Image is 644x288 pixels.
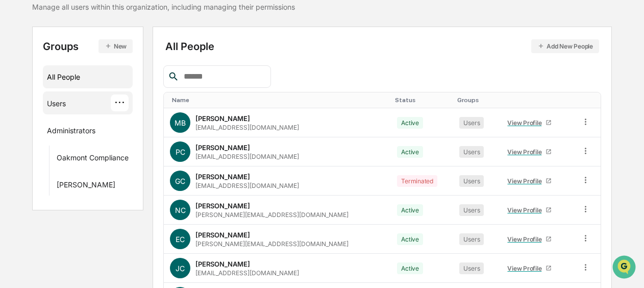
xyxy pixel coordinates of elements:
button: Start new chat [174,81,186,93]
div: [EMAIL_ADDRESS][DOMAIN_NAME] [195,269,299,277]
a: View Profile [503,115,556,131]
div: Toggle SortBy [457,97,492,104]
div: 🔎 [10,149,18,157]
div: Toggle SortBy [583,97,597,104]
button: Add New People [531,39,599,53]
a: 🗄️Attestations [70,124,131,142]
div: [PERSON_NAME] [195,114,250,123]
div: Terminated [397,175,437,187]
div: Active [397,117,423,129]
span: Preclearance [20,128,66,138]
span: Pylon [102,173,123,180]
div: [EMAIL_ADDRESS][DOMAIN_NAME] [195,182,299,189]
div: [PERSON_NAME] [57,180,115,193]
div: Oakmont Compliance [57,153,129,165]
div: Active [397,204,423,216]
div: [PERSON_NAME] [195,173,250,181]
div: Groups [43,39,133,53]
div: Users [459,117,484,129]
span: GC [175,177,185,185]
div: Users [47,99,66,111]
div: Users [459,146,484,158]
div: [PERSON_NAME] [195,260,250,268]
span: EC [176,235,185,244]
iframe: Open customer support [611,254,639,282]
div: View Profile [507,148,546,156]
div: Administrators [47,126,95,138]
div: Users [459,204,484,216]
div: [PERSON_NAME] [195,143,250,152]
div: [EMAIL_ADDRESS][DOMAIN_NAME] [195,153,299,160]
div: View Profile [507,119,546,127]
div: [PERSON_NAME] [195,231,250,239]
div: [PERSON_NAME][EMAIL_ADDRESS][DOMAIN_NAME] [195,211,349,219]
span: PC [176,148,185,156]
div: ··· [111,94,129,111]
span: JC [176,264,185,273]
div: Active [397,233,423,245]
a: Powered byPylon [72,172,123,180]
div: View Profile [507,265,546,272]
span: Data Lookup [20,148,64,158]
a: View Profile [503,173,556,189]
div: Toggle SortBy [501,97,571,104]
a: View Profile [503,231,556,247]
div: Active [397,146,423,158]
div: Active [397,262,423,274]
div: Toggle SortBy [395,97,449,104]
span: NC [175,206,186,214]
p: How can we help? [10,21,186,37]
div: Users [459,233,484,245]
div: [PERSON_NAME] [195,202,250,210]
div: View Profile [507,235,546,243]
span: MB [175,118,186,127]
span: Attestations [84,128,127,138]
div: All People [165,39,599,53]
div: 🗄️ [74,129,82,137]
div: We're available if you need us! [35,88,129,96]
div: 🖐️ [10,129,18,137]
div: View Profile [507,206,546,214]
button: New [98,39,133,53]
div: All People [47,68,129,85]
div: View Profile [507,177,546,185]
div: [EMAIL_ADDRESS][DOMAIN_NAME] [195,124,299,131]
a: 🔎Data Lookup [6,143,68,162]
a: View Profile [503,260,556,276]
a: View Profile [503,202,556,218]
a: 🖐️Preclearance [6,124,70,142]
div: Toggle SortBy [172,97,387,104]
img: 1746055101610-c473b297-6a78-478c-a979-82029cc54cd1 [10,78,29,96]
div: Users [459,175,484,187]
div: [PERSON_NAME][EMAIL_ADDRESS][DOMAIN_NAME] [195,240,349,248]
div: Start new chat [35,78,167,88]
a: View Profile [503,144,556,160]
div: Users [459,262,484,274]
div: Manage all users within this organization, including managing their permissions [32,3,295,11]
